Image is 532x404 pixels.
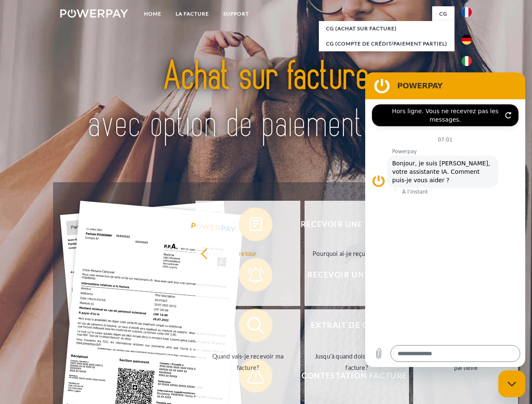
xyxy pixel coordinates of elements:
[365,72,525,367] iframe: Fenêtre de messagerie
[80,40,452,161] img: title-powerpay_fr.svg
[60,9,128,18] img: logo-powerpay-white.svg
[310,351,404,373] div: Jusqu'à quand dois-je payer ma facture?
[201,351,295,373] div: Quand vais-je recevoir ma facture?
[462,35,472,45] img: de
[168,6,216,21] a: LA FACTURE
[319,21,454,36] a: CG (achat sur facture)
[498,370,525,397] iframe: Bouton de lancement de la fenêtre de messagerie, conversation en cours
[201,247,295,259] div: retour
[462,56,472,66] img: it
[310,247,404,259] div: Pourquoi ai-je reçu une facture?
[462,7,472,17] img: fr
[432,6,454,21] a: CG
[216,6,256,21] a: Support
[319,36,454,51] a: CG (Compte de crédit/paiement partiel)
[137,6,168,21] a: Home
